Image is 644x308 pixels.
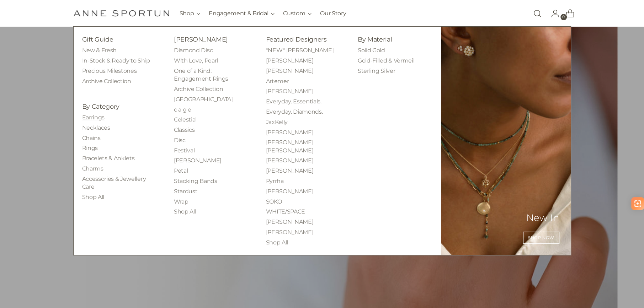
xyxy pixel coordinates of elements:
a: Our Story [320,6,346,21]
a: Open cart modal [560,6,574,21]
a: Open search modal [530,6,544,21]
button: Engagement & Bridal [209,6,275,21]
button: Shop [180,6,201,21]
button: Custom [283,6,312,21]
a: Go to the account page [545,6,559,21]
a: Anne Sportun Fine Jewellery [73,10,169,17]
span: 0 [560,14,567,20]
